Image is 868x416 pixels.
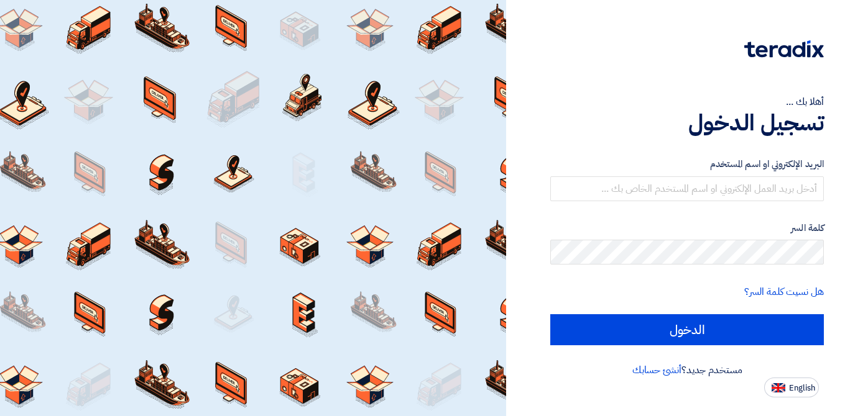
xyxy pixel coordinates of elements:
span: English [789,384,815,392]
label: البريد الإلكتروني او اسم المستخدم [550,157,824,171]
input: الدخول [550,314,824,345]
img: Teradix logo [744,40,824,58]
div: مستخدم جديد؟ [550,363,824,378]
label: كلمة السر [550,221,824,235]
input: أدخل بريد العمل الإلكتروني او اسم المستخدم الخاص بك ... [550,176,824,201]
a: هل نسيت كلمة السر؟ [744,284,824,299]
a: أنشئ حسابك [632,363,681,378]
h1: تسجيل الدخول [550,109,824,137]
button: English [764,378,819,397]
img: en-US.png [772,383,785,392]
div: أهلا بك ... [550,94,824,109]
